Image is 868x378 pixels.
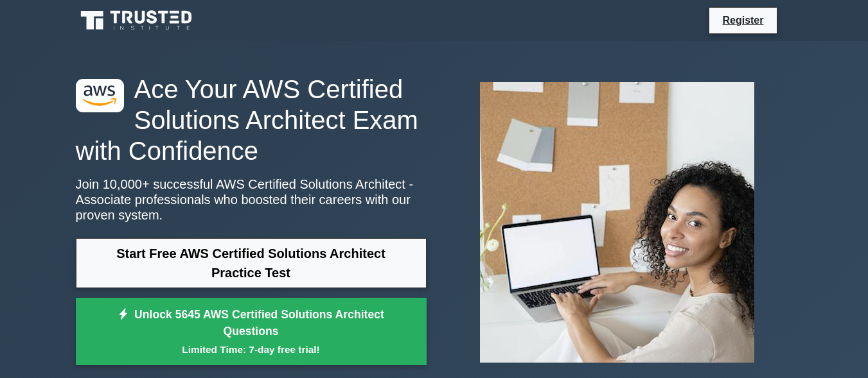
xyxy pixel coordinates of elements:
p: Join 10,000+ successful AWS Certified Solutions Architect - Associate professionals who boosted t... [76,176,427,223]
a: Register [714,12,771,28]
a: Unlock 5645 AWS Certified Solutions Architect QuestionsLimited Time: 7-day free trial! [76,298,427,366]
small: Limited Time: 7-day free trial! [92,342,411,357]
h1: Ace Your AWS Certified Solutions Architect Exam with Confidence [76,74,427,166]
a: Start Free AWS Certified Solutions Architect Practice Test [76,238,427,288]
